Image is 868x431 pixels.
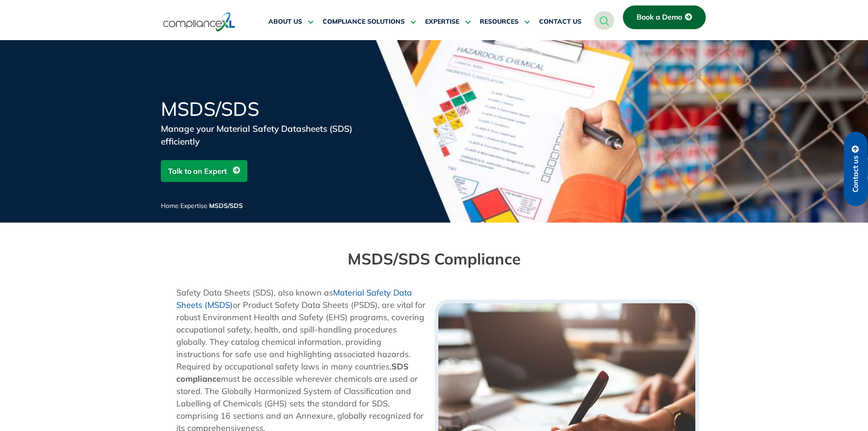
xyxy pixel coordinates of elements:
[323,11,416,33] a: COMPLIANCE SOLUTIONS
[594,11,614,30] a: navsearch-button
[539,18,581,26] span: CONTACT US
[163,11,236,32] img: logo-one.svg
[161,202,179,210] a: Home
[480,11,530,33] a: RESOURCES
[209,202,243,210] span: MSDS/SDS
[268,11,313,33] a: ABOUT US
[425,18,459,26] span: EXPERTISE
[323,18,405,26] span: COMPLIANCE SOLUTIONS
[844,132,868,206] a: Contact us
[180,202,207,210] a: Expertise
[637,13,682,21] span: Book a Demo
[480,18,519,26] span: RESOURCES
[268,18,302,26] span: ABOUT US
[348,249,521,269] span: MSDS/SDS Compliance
[161,122,380,148] div: Manage your Material Safety Datasheets (SDS) efficiently
[623,5,706,29] a: Book a Demo
[425,11,471,33] a: EXPERTISE
[161,99,380,119] h1: MSDS/SDS
[539,11,581,33] a: CONTACT US
[161,202,243,210] span: / /
[168,162,227,180] span: Talk to an Expert
[161,160,247,182] a: Talk to an Expert
[852,156,860,192] span: Contact us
